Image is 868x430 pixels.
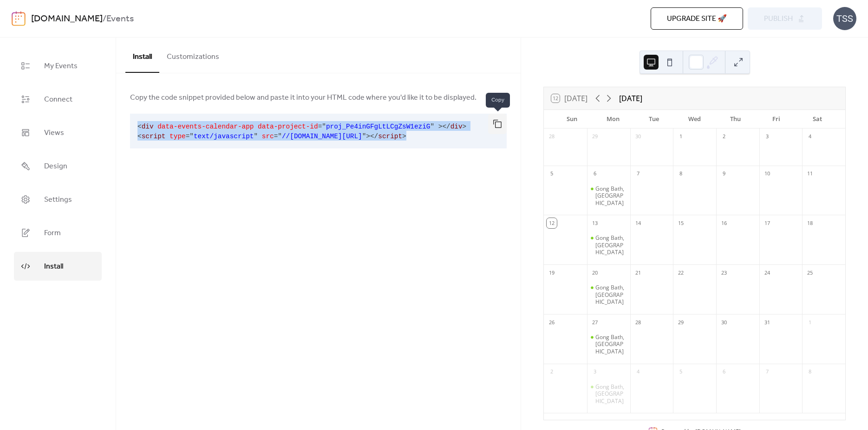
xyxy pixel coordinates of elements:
div: 5 [676,367,686,377]
div: Sun [551,110,592,128]
div: 6 [590,169,600,179]
div: 25 [805,268,815,278]
div: 16 [719,218,729,228]
div: Gong Bath, [GEOGRAPHIC_DATA] [595,185,627,207]
div: 30 [633,132,643,142]
span: Design [44,159,67,174]
div: 28 [633,317,643,327]
div: Sat [797,110,838,128]
div: 5 [547,169,557,179]
button: Install [125,38,159,73]
div: Gong Bath, Cambridge [587,334,630,355]
a: Design [14,152,102,180]
span: < [137,123,142,130]
div: 2 [547,367,557,377]
a: Views [14,118,102,147]
b: Events [106,10,134,28]
span: </ [370,133,378,140]
span: script [378,133,402,140]
div: 13 [590,218,600,228]
div: 27 [590,317,600,327]
div: 4 [633,367,643,377]
span: Views [44,126,64,141]
span: Settings [44,193,72,207]
span: Copy the code snippet provided below and paste it into your HTML code where you'd like it to be d... [130,92,476,103]
div: 29 [676,317,686,327]
div: Wed [674,110,715,128]
span: Form [44,226,61,241]
div: 23 [719,268,729,278]
div: 12 [547,218,557,228]
span: Upgrade site 🚀 [667,13,727,25]
div: 14 [633,218,643,228]
span: Connect [44,92,72,107]
span: = [186,133,190,140]
div: 18 [805,218,815,228]
div: 9 [719,169,729,179]
div: Thu [715,110,756,128]
a: Settings [14,185,102,214]
div: 7 [633,169,643,179]
div: 22 [676,268,686,278]
span: type [170,133,186,140]
span: </ [442,123,450,130]
div: 29 [590,132,600,142]
span: " [362,133,366,140]
span: Copy [486,93,510,108]
span: = [318,123,322,130]
div: Gong Bath, [GEOGRAPHIC_DATA] [595,284,627,306]
button: Customizations [159,38,227,72]
span: text/javascript [194,133,254,140]
div: 21 [633,268,643,278]
div: Tue [633,110,674,128]
span: div [142,123,154,130]
span: " [322,123,326,130]
div: 2 [719,132,729,142]
div: 6 [719,367,729,377]
div: 30 [719,317,729,327]
span: Install [44,259,63,274]
span: " [430,123,434,130]
span: //[DOMAIN_NAME][URL] [282,133,362,140]
div: 20 [590,268,600,278]
div: 8 [676,169,686,179]
span: > [366,133,370,140]
div: 11 [805,169,815,179]
a: [DOMAIN_NAME] [31,10,103,28]
span: data-project-id [258,123,318,130]
div: Gong Bath, Cambridge [587,284,630,306]
button: Upgrade site 🚀 [651,7,743,30]
span: " [254,133,258,140]
span: proj_Pe4inGFgLtLCgZsW1eziG [326,123,431,130]
a: Form [14,218,102,247]
div: Gong Bath, Cambridge [587,185,630,207]
div: 4 [805,132,815,142]
div: 26 [547,317,557,327]
div: 17 [762,218,772,228]
div: 15 [676,218,686,228]
a: Connect [14,85,102,114]
div: 8 [805,367,815,377]
span: My Events [44,59,78,74]
span: > [402,133,406,140]
span: > [438,123,443,130]
div: 10 [762,169,772,179]
div: Gong Bath, Cambridge [587,234,630,256]
div: Gong Bath, [GEOGRAPHIC_DATA] [595,234,627,256]
span: " [278,133,282,140]
div: 1 [676,132,686,142]
div: 31 [762,317,772,327]
span: > [463,123,467,130]
div: 7 [762,367,772,377]
img: logo [12,11,26,26]
div: Gong Bath, [GEOGRAPHIC_DATA] [595,383,627,405]
span: = [274,133,278,140]
a: Install [14,252,102,281]
div: Fri [756,110,797,128]
span: data-events-calendar-app [157,123,254,130]
div: Gong Bath, [GEOGRAPHIC_DATA] [595,334,627,355]
div: [DATE] [619,93,642,104]
span: div [450,123,463,130]
div: 1 [805,317,815,327]
div: Gong Bath, Cambridge [587,383,630,405]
